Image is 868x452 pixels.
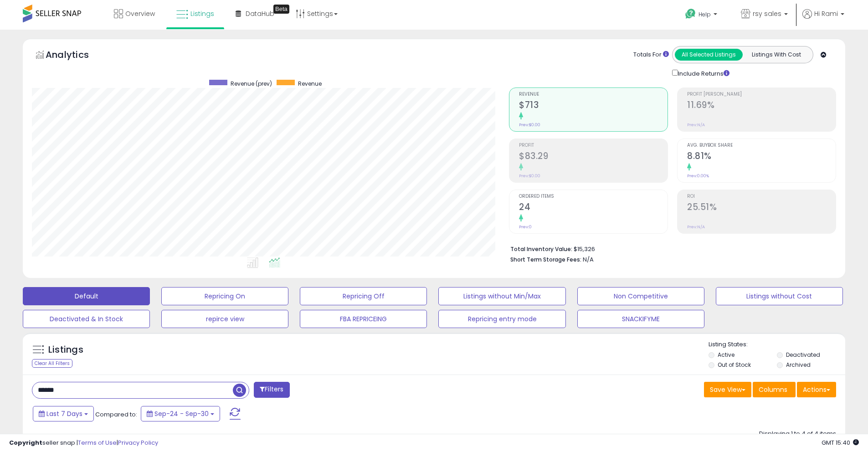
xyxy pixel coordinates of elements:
h2: 11.69% [687,100,836,112]
small: Prev: N/A [687,122,705,128]
button: Repricing On [161,287,288,305]
span: Sep-24 - Sep-30 [154,409,209,418]
span: rsy sales [753,9,781,18]
span: Revenue [298,80,322,87]
span: Last 7 Days [46,409,82,418]
b: Short Term Storage Fees: [510,256,581,263]
button: Default [23,287,150,305]
h2: 25.51% [687,202,836,214]
h2: $83.29 [519,151,668,163]
span: Help [699,10,711,18]
button: Repricing entry mode [438,310,565,328]
button: Listings With Cost [742,49,810,61]
strong: Copyright [9,438,42,447]
i: Get Help [685,8,696,20]
button: Non Competitive [577,287,704,305]
b: Total Inventory Value: [510,245,572,253]
li: $15,326 [510,243,829,254]
span: Overview [125,9,155,18]
button: All Selected Listings [675,49,743,61]
a: Help [678,1,726,30]
span: Hi Rami [814,9,838,18]
button: repirce view [161,310,288,328]
label: Deactivated [786,351,820,359]
a: Terms of Use [78,438,117,447]
span: Avg. Buybox Share [687,143,836,148]
span: Ordered Items [519,194,668,199]
div: Clear All Filters [32,359,72,368]
a: Hi Rami [802,9,844,30]
span: Profit [PERSON_NAME] [687,92,836,97]
div: Include Returns [665,68,740,78]
button: FBA REPRICEING [300,310,427,328]
span: Revenue [519,92,668,97]
small: Prev: N/A [687,224,705,230]
label: Active [718,351,734,359]
button: Repricing Off [300,287,427,305]
button: Actions [797,382,836,397]
div: Tooltip anchor [273,5,289,14]
div: Totals For [633,51,669,59]
span: Profit [519,143,668,148]
button: Deactivated & In Stock [23,310,150,328]
a: Privacy Policy [118,438,158,447]
small: Prev: $0.00 [519,173,540,179]
small: Prev: $0.00 [519,122,540,128]
small: Prev: 0.00% [687,173,709,179]
span: Listings [190,9,214,18]
button: Columns [753,382,796,397]
p: Listing States: [709,340,845,349]
span: Revenue (prev) [231,80,272,87]
button: Save View [704,382,751,397]
h2: 24 [519,202,668,214]
label: Out of Stock [718,361,751,369]
div: Displaying 1 to 4 of 4 items [759,430,836,438]
button: Filters [254,382,289,398]
h5: Listings [48,344,83,356]
button: Sep-24 - Sep-30 [141,406,220,421]
h5: Analytics [46,48,107,63]
span: N/A [583,255,594,264]
button: SNACKIFYME [577,310,704,328]
button: Listings without Cost [716,287,843,305]
button: Listings without Min/Max [438,287,565,305]
div: seller snap | | [9,439,158,447]
button: Last 7 Days [33,406,94,421]
h2: $713 [519,100,668,112]
span: ROI [687,194,836,199]
small: Prev: 0 [519,224,532,230]
span: Columns [759,385,787,394]
span: 2025-10-8 15:40 GMT [822,438,859,447]
label: Archived [786,361,811,369]
span: Compared to: [95,410,137,419]
h2: 8.81% [687,151,836,163]
span: DataHub [246,9,274,18]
